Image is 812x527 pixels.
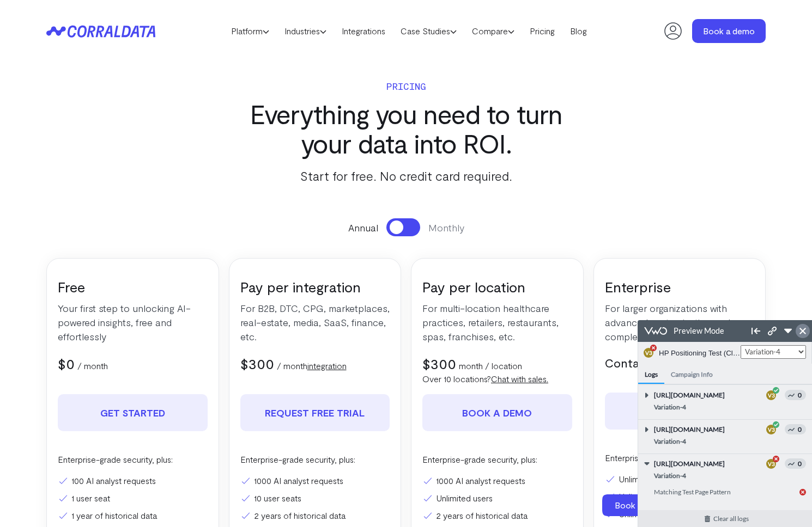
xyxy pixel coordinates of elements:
[58,394,208,431] a: Get Started
[605,301,755,344] p: For larger organizations with advanced customization and complex requirements
[240,301,390,344] p: For B2B, DTC, CPG, marketplaces, real-estate, media, SaaS, finance, etc.
[129,70,138,80] div: V
[147,70,168,80] span: 0
[58,474,208,487] li: 100 AI analyst requests
[240,474,390,487] li: 1000 AI analyst requests
[615,500,666,510] span: Book a demo
[602,494,678,516] a: Book a demo
[1,44,27,64] h4: Logs
[134,72,137,78] span: 3
[240,453,390,466] p: Enterprise-grade security, plus:
[16,149,168,162] div: Variation-4
[692,19,766,43] a: Book a demo
[307,360,347,371] a: integration
[27,44,82,64] h4: Campaign Info
[77,359,108,372] p: / month
[134,106,137,113] span: 3
[147,104,168,114] span: 0
[491,373,548,384] a: Chat with sales.
[58,355,75,372] span: $0
[129,139,138,149] div: V
[334,23,393,39] a: Integrations
[58,278,208,296] h3: Free
[21,23,103,42] button: HP Positioning Test (Cloned) (ID: 59)
[16,165,168,179] div: Matching Test Page Pattern
[422,372,572,385] p: Over 10 locations?
[393,23,464,39] a: Case Studies
[605,393,755,430] a: Book a demo
[229,78,583,94] p: Pricing
[605,490,755,503] li: Unlimited human analyst requests
[422,492,572,505] li: Unlimited users
[422,278,572,296] h3: Pay per location
[277,23,334,39] a: Industries
[58,301,208,344] p: Your first step to unlocking AI-powered insights, free and effortlessly
[422,509,572,522] li: 2 years of historical data
[240,355,274,372] span: $300
[605,473,755,486] li: Unlimited AI analyst requests
[428,220,464,235] span: Monthly
[240,509,390,522] li: 2 years of historical data
[605,451,755,464] p: Enterprise-grade security, plus:
[16,114,168,128] div: Variation-4
[240,492,390,505] li: 10 user seats
[277,359,347,372] p: / month
[422,355,456,372] span: $300
[422,394,572,431] a: Book a demo
[58,453,208,466] p: Enterprise-grade security, plus:
[562,23,595,39] a: Blog
[134,140,137,147] span: 3
[240,278,390,296] h3: Pay per integration
[16,105,114,114] span: [URL][DOMAIN_NAME]
[348,220,378,235] span: Annual
[605,278,755,296] h3: Enterprise
[422,453,572,466] p: Enterprise-grade security, plus:
[16,139,114,149] span: [URL][DOMAIN_NAME]
[58,509,208,522] li: 1 year of historical data
[16,80,168,94] div: Variation-4
[422,474,572,487] li: 1000 AI analyst requests
[229,166,583,186] p: Start for free. No credit card required.
[129,105,138,114] div: V
[464,23,522,39] a: Compare
[605,354,755,371] h5: Contact sales
[422,301,572,344] p: For multi-location healthcare practices, retailers, restaurants, spas, franchises, etc.
[229,99,583,158] h3: Everything you need to turn your data into ROI.
[223,23,277,39] a: Platform
[522,23,562,39] a: Pricing
[240,394,390,431] a: REQUEST FREE TRIAL
[58,492,208,505] li: 1 user seat
[147,138,168,149] span: 0
[16,70,114,80] span: [URL][DOMAIN_NAME]
[459,359,522,372] p: month / location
